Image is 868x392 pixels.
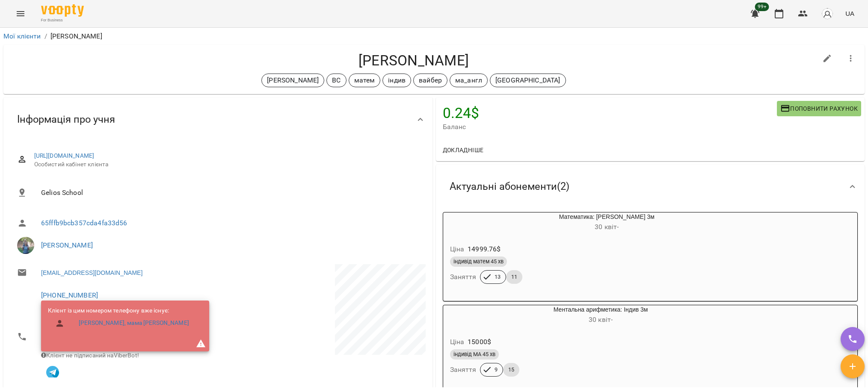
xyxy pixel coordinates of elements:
[506,273,522,281] span: 11
[821,8,833,20] img: avatar_s.png
[845,9,854,18] span: UA
[842,6,858,21] button: UA
[41,4,84,17] img: Voopty Logo
[349,74,381,87] div: матем
[46,366,59,379] img: Telegram
[443,305,717,387] button: Ментальна арифметика: Індив 3м30 квіт- Ціна15000$індивід МА 45 хвЗаняття915
[17,237,34,254] img: Оладько Марія
[41,268,142,277] a: [EMAIL_ADDRESS][DOMAIN_NAME]
[382,74,411,87] div: індив
[484,305,717,326] div: Ментальна арифметика: Індив 3м
[468,244,501,254] p: 14999.76 $
[50,31,102,41] p: [PERSON_NAME]
[44,31,47,41] li: /
[490,74,566,87] div: [GEOGRAPHIC_DATA]
[780,103,858,114] span: Поповнити рахунок
[48,307,196,335] ul: Клієнт із цим номером телефону вже існує:
[41,291,98,299] a: [PHONE_NUMBER]
[41,241,93,249] a: [PERSON_NAME]
[443,212,730,294] button: Математика: [PERSON_NAME] 3м30 квіт- Ціна14999.76$індивід матем 45 хвЗаняття1311
[413,74,447,87] div: вайбер
[489,273,506,281] span: 13
[41,18,84,23] span: For Business
[79,319,189,327] a: [PERSON_NAME], мама [PERSON_NAME]
[450,258,507,265] span: індивід матем 45 хв
[436,165,865,209] div: Актуальні абонементи(2)
[495,75,560,85] p: [GEOGRAPHIC_DATA]
[443,104,777,122] h4: 0.24 $
[450,336,465,348] h6: Ціна
[261,74,324,87] div: [PERSON_NAME]
[450,271,477,283] h6: Заняття
[267,75,319,85] p: [PERSON_NAME]
[439,142,487,158] button: Докладніше
[468,337,491,347] p: 15000 $
[354,75,375,85] p: матем
[41,219,127,227] a: 65fffb9bcb357cda4fa33d56
[41,360,64,383] button: Клієнт підписаний на VooptyBot
[455,75,482,85] p: ма_англ
[443,122,777,132] span: Баланс
[450,74,488,87] div: ма_англ
[41,352,139,359] span: Клієнт не підписаний на ViberBot!
[17,113,115,126] span: Інформація про учня
[489,366,503,374] span: 9
[3,32,41,40] a: Мої клієнти
[777,101,861,116] button: Поповнити рахунок
[326,74,346,87] div: ВС
[595,223,619,231] span: 30 квіт -
[755,3,769,11] span: 99+
[443,145,484,155] span: Докладніше
[3,97,433,141] div: Інформація про учня
[419,75,442,85] p: вайбер
[388,75,406,85] p: індив
[443,212,484,233] div: Математика: Індив 3м
[41,188,419,198] span: Gelios School
[10,52,817,69] h4: [PERSON_NAME]
[450,364,477,376] h6: Заняття
[10,3,31,24] button: Menu
[34,152,95,159] a: [URL][DOMAIN_NAME]
[503,366,519,374] span: 15
[3,31,865,41] nav: breadcrumb
[450,243,465,255] h6: Ціна
[34,160,419,169] span: Особистий кабінет клієнта
[450,180,569,193] span: Актуальні абонементи ( 2 )
[450,351,499,358] span: індивід МА 45 хв
[589,315,613,324] span: 30 квіт -
[484,212,730,233] div: Математика: [PERSON_NAME] 3м
[443,305,484,326] div: Ментальна арифметика: Індив 3м
[332,75,341,85] p: ВС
